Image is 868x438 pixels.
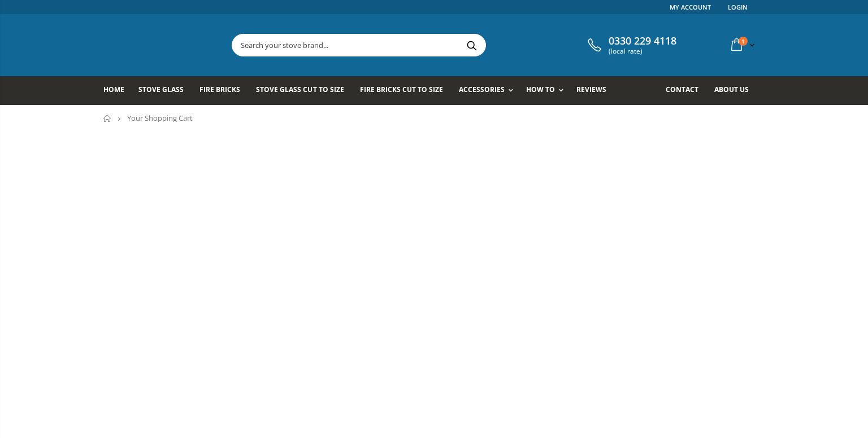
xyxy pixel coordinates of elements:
[714,85,749,94] span: About us
[727,34,757,56] a: 1
[609,35,676,47] span: 0330 229 4118
[459,76,519,105] a: Accessories
[459,85,505,94] span: Accessories
[360,85,443,94] span: Fire Bricks Cut To Size
[199,85,240,94] span: Fire Bricks
[576,85,606,94] span: Reviews
[360,76,452,105] a: Fire Bricks Cut To Size
[199,76,249,105] a: Fire Bricks
[576,76,615,105] a: Reviews
[526,85,555,94] span: How To
[138,76,192,105] a: Stove Glass
[138,85,184,94] span: Stove Glass
[256,76,352,105] a: Stove Glass Cut To Size
[609,47,676,55] span: (local rate)
[232,34,612,56] input: Search your stove brand...
[739,37,748,46] span: 1
[526,76,569,105] a: How To
[127,113,193,123] span: Your Shopping Cart
[459,34,484,56] button: Search
[103,115,112,122] a: Home
[103,76,133,105] a: Home
[714,76,757,105] a: About us
[585,35,676,55] a: 0330 229 4118 (local rate)
[666,76,707,105] a: Contact
[256,85,344,94] span: Stove Glass Cut To Size
[103,85,124,94] span: Home
[666,85,698,94] span: Contact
